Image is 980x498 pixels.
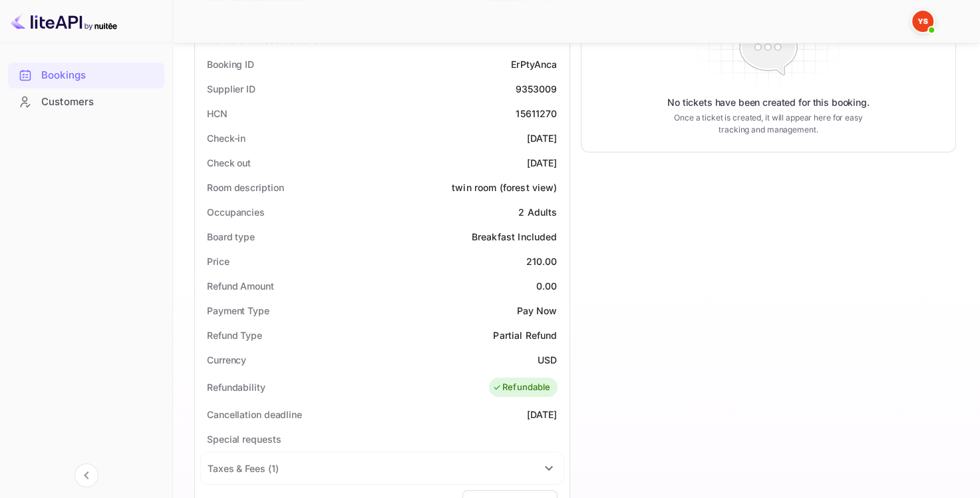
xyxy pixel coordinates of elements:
div: 2 Adults [518,205,557,219]
div: Supplier ID [207,82,255,96]
div: Check out [207,156,251,170]
div: Pay Now [516,304,557,318]
div: Refund Type [207,328,262,342]
a: Bookings [8,63,164,87]
button: Collapse navigation [75,463,98,487]
div: Room description [207,180,283,194]
div: [DATE] [527,156,558,170]
div: ErPtyAnca [511,57,557,71]
div: [DATE] [527,131,558,145]
div: Board type [207,230,255,244]
div: Refundable [492,381,551,394]
div: twin room (forest view) [452,180,557,194]
div: 210.00 [526,254,558,268]
p: Once a ticket is created, it will appear here for easy tracking and management. [668,112,868,136]
div: HCN [207,107,228,121]
div: Booking ID [207,57,254,71]
div: USD [538,353,557,367]
div: Refund Amount [207,279,274,293]
div: Customers [8,89,164,115]
div: Cancellation deadline [207,407,302,421]
div: Taxes & Fees (1) [201,452,564,484]
img: Yandex Support [912,11,933,32]
div: Special requests [207,432,281,446]
div: Bookings [8,63,164,89]
div: 15611270 [516,107,557,121]
div: 9353009 [515,82,557,96]
div: Bookings [41,68,158,83]
div: Price [207,254,230,268]
p: No tickets have been created for this booking. [667,96,870,109]
div: Refundability [207,380,265,394]
div: Payment Type [207,304,269,318]
img: LiteAPI logo [11,11,117,32]
div: Breakfast Included [472,230,558,244]
div: Currency [207,353,246,367]
div: [DATE] [527,407,558,421]
div: Customers [41,95,158,110]
div: Partial Refund [493,328,557,342]
div: Occupancies [207,205,265,219]
div: Taxes & Fees ( 1 ) [208,461,278,475]
div: Check-in [207,131,245,145]
div: 0.00 [536,279,558,293]
a: Customers [8,89,164,114]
